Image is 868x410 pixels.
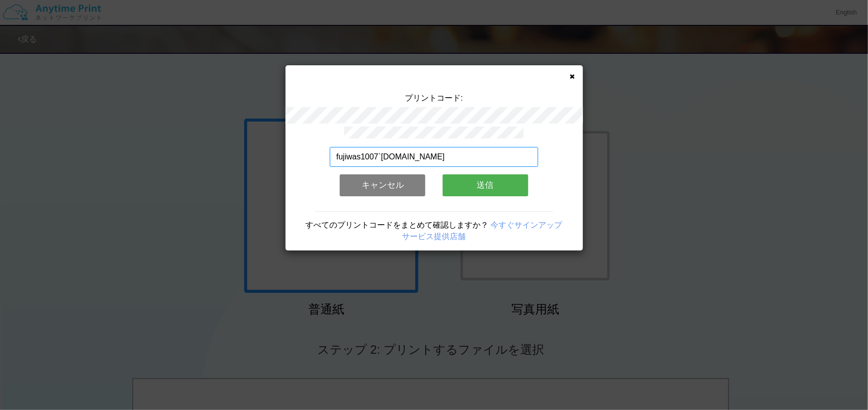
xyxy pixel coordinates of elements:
[405,94,463,102] span: プリントコード:
[340,174,425,196] button: キャンセル
[402,232,466,241] a: サービス提供店舗
[443,174,528,196] button: 送信
[491,221,563,229] a: 今すぐサインアップ
[305,221,488,229] span: すべてのプリントコードをまとめて確認しますか？
[330,147,538,167] input: メールアドレス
